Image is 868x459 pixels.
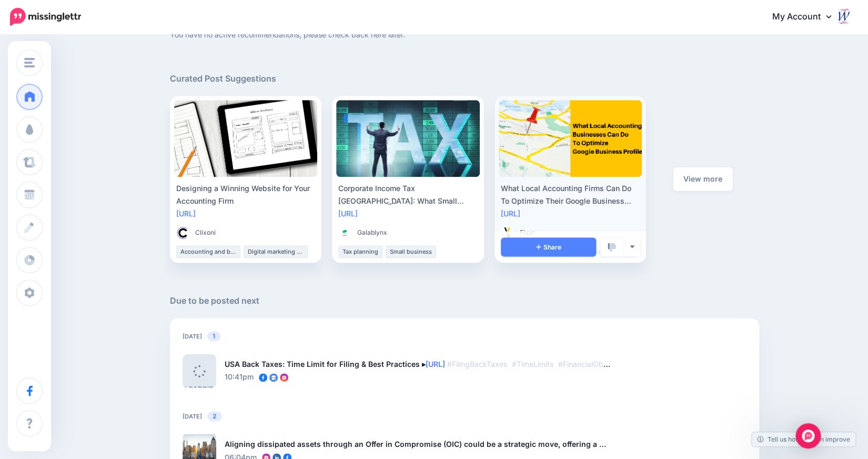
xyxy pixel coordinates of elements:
span: #TimeLimits [512,360,553,368]
img: facebook-square.png [259,373,267,382]
span: 10:41pm [225,372,254,381]
span: #FilingBackTaxes [447,360,507,368]
div: USA Back Taxes: Time Limit for Filing & Best Practices ▸ [225,358,610,371]
h5: [DATE] [183,332,746,342]
div: Corporate Income Tax [GEOGRAPHIC_DATA]: What Small Businesses Need to Know [338,182,478,207]
h5: [DATE] [183,412,746,422]
li: Accounting and bookkeeping [176,245,240,258]
a: [URL] [501,209,520,218]
p: You have no active recommendations, please check back here later. [170,28,759,41]
img: thumbs-down-grey.png [608,243,616,252]
img: arrow-down-grey.png [629,244,635,250]
li: Small business [386,245,436,258]
span: Galablynx [357,227,387,238]
span: #FinancialObligation [558,360,628,368]
div: Open Intercom Messenger [795,423,821,448]
span: 2 [207,411,222,421]
div: Loading [185,365,214,392]
a: Share [501,237,597,256]
img: Missinglettr [10,8,81,26]
div: What Local Accounting Firms Can Do To Optimize Their Google Business Profile [501,182,640,207]
img: C5B5GRH302YLWML0MRA5SM2Q14RORXU0_thumb.png [176,226,189,239]
span: Fixyr [520,227,535,238]
li: Tax planning [338,245,382,258]
img: 49686216_2021318011271139_4478795529811132416_n-bsa92851_thumb.png [501,226,513,239]
a: [URL] [176,209,196,218]
span: Clixoni [195,227,216,238]
img: google_business-square.png [269,373,278,382]
img: menu.png [24,58,35,67]
a: My Account [762,4,852,30]
a: [URL] [338,209,358,218]
h5: Due to be posted next [170,294,759,307]
li: Digital marketing strategy [244,245,308,258]
span: Share [536,244,561,251]
a: View more [673,167,733,191]
img: FZOEQQPEV91IE8FBZGVBJRI2J3R4MQ7C_thumb.png [338,226,351,239]
a: Tell us how we can improve [752,432,855,446]
div: Designing a Winning Website for Your Accounting Firm [176,182,316,207]
a: [URL] [426,360,445,368]
img: instagram-square.png [280,373,288,382]
div: Aligning dissipated assets through an Offer in Compromise (OIC) could be a strategic move, offeri... [225,438,610,451]
h5: Curated Post Suggestions [170,72,759,85]
span: 1 [207,331,220,341]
